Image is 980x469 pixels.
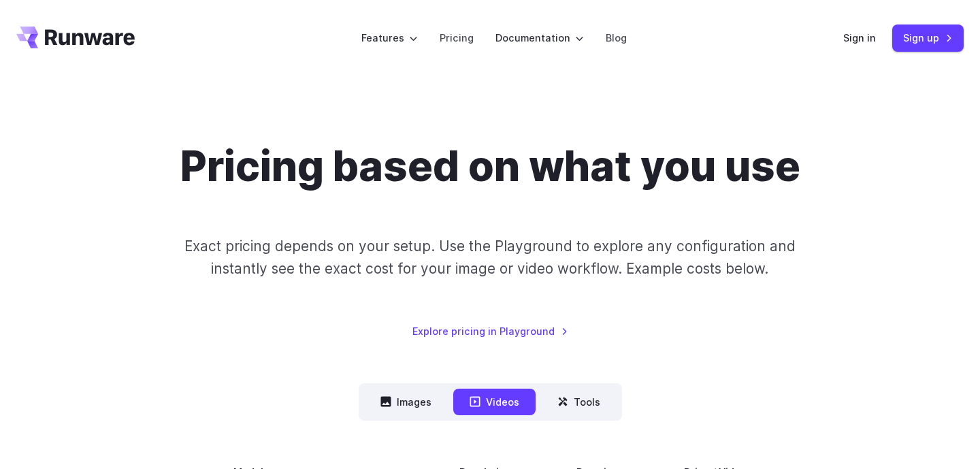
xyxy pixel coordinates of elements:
label: Documentation [495,30,584,46]
a: Blog [606,30,627,46]
a: Sign in [843,30,876,46]
button: Videos [453,389,536,415]
a: Go to / [16,27,135,48]
button: Tools [541,389,617,415]
a: Sign up [892,25,964,51]
label: Features [361,30,418,46]
a: Pricing [440,30,474,46]
a: Explore pricing in Playground [412,323,568,339]
button: Images [364,389,448,415]
h1: Pricing based on what you use [180,142,800,191]
p: Exact pricing depends on your setup. Use the Playground to explore any configuration and instantl... [159,235,821,280]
